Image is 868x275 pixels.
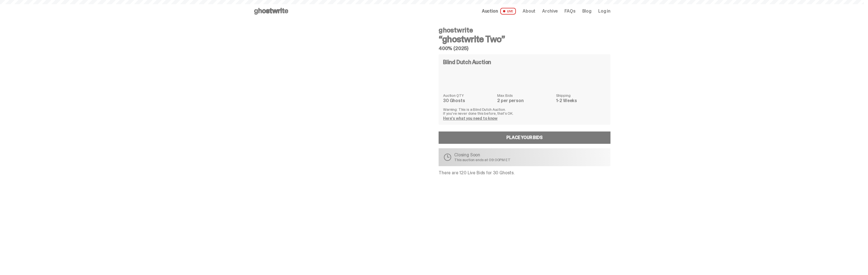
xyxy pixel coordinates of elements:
dd: 30 Ghosts [443,98,494,103]
span: LIVE [500,8,516,15]
p: This auction ends at 09:00PM ET [454,158,511,162]
a: Auction LIVE [482,8,516,15]
h5: 400% (2025) [439,46,610,51]
p: Warning: This is a Blind Dutch Auction. If you’ve never done this before, that’s OK. [443,107,606,115]
h4: ghostwrite [439,27,610,34]
dt: Auction QTY [443,93,494,97]
a: Here's what you need to know [443,116,497,121]
span: Auction [482,9,498,13]
a: Archive [542,9,558,13]
h4: Blind Dutch Auction [443,59,491,65]
a: Log in [598,9,610,13]
h3: “ghostwrite Two” [439,35,610,44]
a: FAQs [564,9,575,13]
p: Closing Soon [454,153,511,157]
dd: 2 per person [497,98,552,103]
dt: Max Bids [497,93,552,97]
dd: 1-2 Weeks [556,98,606,103]
a: Blog [582,9,592,13]
p: There are 120 Live Bids for 30 Ghosts. [439,171,610,175]
a: Place your Bids [439,131,610,144]
a: About [523,9,535,13]
dt: Shipping [556,93,606,97]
